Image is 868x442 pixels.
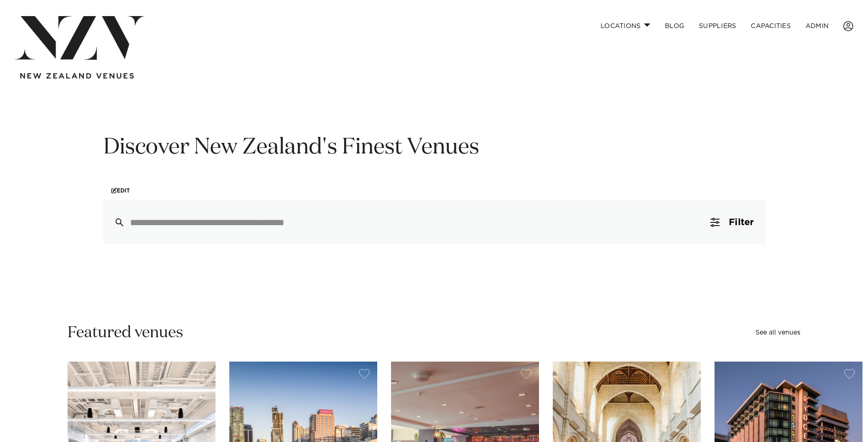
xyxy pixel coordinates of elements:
a: Capacities [743,16,798,36]
h2: Featured venues [68,323,183,343]
img: nzv-logo.png [15,16,145,60]
img: new-zealand-venues-text.png [20,73,134,79]
a: SUPPLIERS [692,16,743,36]
a: ADMIN [798,16,836,36]
button: Filter [699,200,765,244]
a: Edit [103,181,138,200]
span: Filter [729,218,754,227]
a: BLOG [658,16,692,36]
a: Locations [593,16,658,36]
a: See all venues [755,329,800,336]
h1: Discover New Zealand's Finest Venues [103,133,765,162]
